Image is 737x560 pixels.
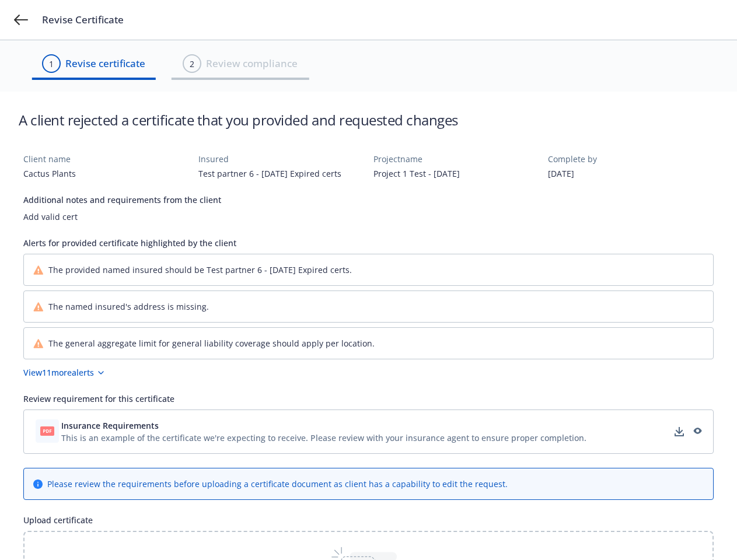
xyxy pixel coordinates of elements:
[690,425,704,439] a: preview
[198,153,364,165] div: Insured
[23,366,714,379] button: View11morealerts
[47,478,508,490] div: Please review the requirements before uploading a certificate document as client has a capability...
[48,337,375,349] span: The general aggregate limit for general liability coverage should apply per location.
[61,419,159,432] span: Insurance Requirements
[65,56,145,71] span: Revise certificate
[23,514,714,526] div: Upload certificate
[48,264,352,276] span: The provided named insured should be Test partner 6 - [DATE] Expired certs.
[23,211,714,223] div: Add valid cert
[23,393,714,405] div: Review requirement for this certificate
[23,366,106,379] div: View 11 more alerts
[198,167,364,180] div: Test partner 6 - [DATE] Expired certs
[23,167,189,180] div: Cactus Plants
[42,13,124,27] span: Revise Certificate
[206,56,298,71] span: Review compliance
[190,58,194,70] div: 2
[672,425,686,439] a: download
[23,194,714,206] div: Additional notes and requirements from the client
[373,167,539,180] div: Project 1 Test - [DATE]
[23,409,714,454] div: Insurance RequirementsThis is an example of the certificate we're expecting to receive. Please re...
[61,419,586,432] button: Insurance Requirements
[49,58,54,70] div: 1
[48,300,209,313] span: The named insured's address is missing.
[23,153,189,165] div: Client name
[61,432,586,444] div: This is an example of the certificate we're expecting to receive. Please review with your insuran...
[548,167,714,180] div: [DATE]
[373,153,539,165] div: Project name
[19,110,458,129] h1: A client rejected a certificate that you provided and requested changes
[548,153,714,165] div: Complete by
[23,237,714,249] div: Alerts for provided certificate highlighted by the client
